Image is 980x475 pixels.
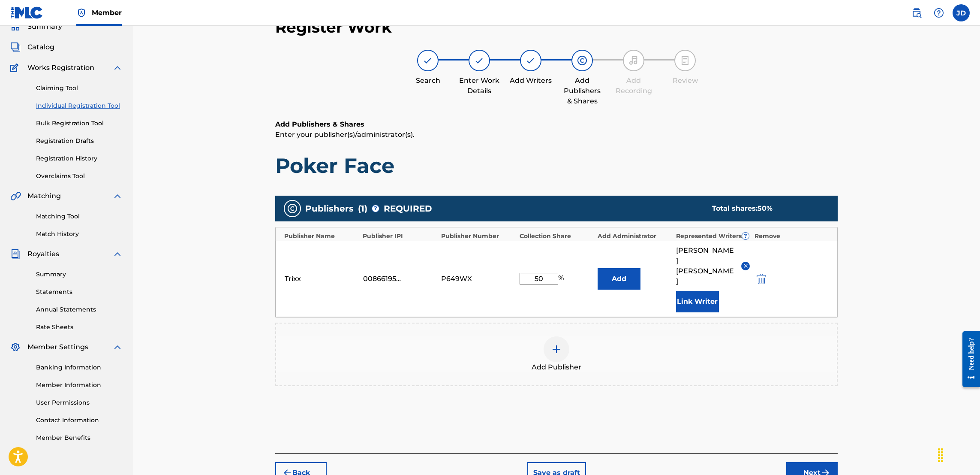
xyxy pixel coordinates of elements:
[36,305,123,314] a: Annual Statements
[10,21,62,32] a: SummarySummary
[36,381,123,390] a: Member Information
[758,204,773,212] span: 50 %
[36,101,123,110] a: Individual Registration Tool
[598,268,640,290] button: Add
[930,4,947,21] div: Help
[36,398,123,407] a: User Permissions
[558,273,566,285] span: %
[934,8,944,18] img: help
[532,362,581,372] span: Add Publisher
[36,154,123,163] a: Registration History
[36,416,123,425] a: Contact Information
[112,342,123,352] img: expand
[275,130,838,140] p: Enter your publisher(s)/administrator(s).
[92,8,122,18] span: Member
[27,63,94,73] span: Works Registration
[520,232,594,241] div: Collection Share
[10,21,21,32] img: Summary
[10,249,21,259] img: Royalties
[275,119,838,130] h6: Add Publishers & Shares
[27,191,61,201] span: Matching
[561,76,604,106] div: Add Publishers & Shares
[10,191,21,201] img: Matching
[36,119,123,128] a: Bulk Registration Tool
[664,76,706,86] div: Review
[36,84,123,93] a: Claiming Tool
[406,76,449,86] div: Search
[284,232,358,241] div: Publisher Name
[441,232,515,241] div: Publisher Number
[676,291,719,312] button: Link Writer
[743,263,749,269] img: remove-from-list-button
[76,8,87,18] img: Top Rightsholder
[36,270,123,279] a: Summary
[275,18,392,37] h2: Register Work
[712,203,821,214] div: Total shares:
[458,76,501,96] div: Enter Work Details
[757,274,766,284] img: 12a2ab48e56ec057fbd8.svg
[937,434,980,475] iframe: Chat Widget
[612,76,655,96] div: Add Recording
[363,232,437,241] div: Publisher IPI
[27,342,88,352] span: Member Settings
[676,245,735,287] span: [PERSON_NAME] [PERSON_NAME]
[36,323,123,332] a: Rate Sheets
[474,55,484,66] img: step indicator icon for Enter Work Details
[287,203,298,214] img: publishers
[27,249,59,259] span: Royalties
[598,232,672,241] div: Add Administrator
[509,76,552,86] div: Add Writers
[10,42,54,52] a: CatalogCatalog
[275,153,838,179] h1: Poker Face
[27,42,54,52] span: Catalog
[577,55,587,66] img: step indicator icon for Add Publishers & Shares
[27,21,62,32] span: Summary
[755,232,829,241] div: Remove
[305,202,354,215] span: Publishers
[36,136,123,145] a: Registration Drafts
[742,233,749,239] span: ?
[112,191,123,201] img: expand
[628,55,639,66] img: step indicator icon for Add Recording
[423,55,433,66] img: step indicator icon for Search
[36,212,123,221] a: Matching Tool
[908,4,925,21] a: Public Search
[36,433,123,442] a: Member Benefits
[36,287,123,296] a: Statements
[384,202,432,215] span: REQUIRED
[36,172,123,181] a: Overclaims Tool
[956,324,980,393] iframe: Resource Center
[953,4,970,21] div: User Menu
[676,232,750,241] div: Represented Writers
[358,202,367,215] span: ( 1 )
[112,249,123,259] img: expand
[10,42,21,52] img: Catalog
[680,55,690,66] img: step indicator icon for Review
[36,230,123,239] a: Match History
[911,8,922,18] img: search
[10,6,43,19] img: MLC Logo
[36,363,123,372] a: Banking Information
[112,63,123,73] img: expand
[372,205,379,212] span: ?
[10,342,21,352] img: Member Settings
[526,55,536,66] img: step indicator icon for Add Writers
[934,442,947,468] div: Drag
[10,63,21,73] img: Works Registration
[551,344,562,354] img: add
